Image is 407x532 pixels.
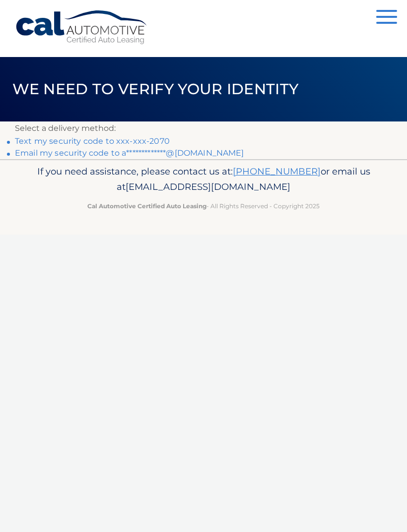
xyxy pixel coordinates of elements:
[15,136,170,146] a: Text my security code to xxx-xxx-2070
[15,10,149,45] a: Cal Automotive
[87,202,206,210] strong: Cal Automotive Certified Auto Leasing
[12,80,299,98] span: We need to verify your identity
[233,166,321,177] a: [PHONE_NUMBER]
[15,201,392,211] p: - All Rights Reserved - Copyright 2025
[376,10,397,26] button: Menu
[15,164,392,195] p: If you need assistance, please contact us at: or email us at
[126,181,290,192] span: [EMAIL_ADDRESS][DOMAIN_NAME]
[15,121,392,135] p: Select a delivery method:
